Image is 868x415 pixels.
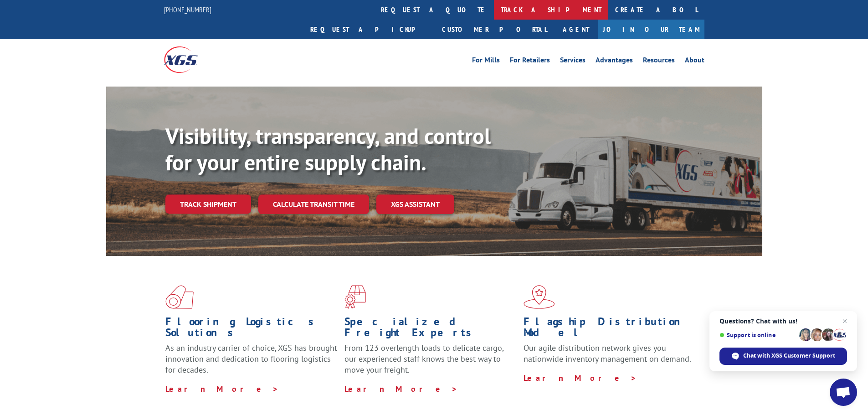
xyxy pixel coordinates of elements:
[165,122,491,176] b: Visibility, transparency, and control for your entire supply chain.
[344,384,458,394] a: Learn More >
[344,316,517,343] h1: Specialized Freight Experts
[719,318,847,325] span: Questions? Chat with us!
[560,56,586,67] a: Services
[524,316,696,343] h1: Flagship Distribution Model
[435,20,554,39] a: Customer Portal
[165,285,194,309] img: xgs-icon-total-supply-chain-intelligence-red
[554,20,598,39] a: Agent
[344,343,517,383] p: From 123 overlength loads to delicate cargo, our experienced staff knows the best way to move you...
[510,56,550,67] a: For Retailers
[165,316,338,343] h1: Flooring Logistics Solutions
[303,20,435,39] a: Request a pickup
[472,56,500,67] a: For Mills
[598,20,704,39] a: Join Our Team
[596,56,633,67] a: Advantages
[524,285,555,309] img: xgs-icon-flagship-distribution-model-red
[830,379,857,406] a: Open chat
[643,56,675,67] a: Resources
[743,352,835,360] span: Chat with XGS Customer Support
[164,5,211,14] a: [PHONE_NUMBER]
[165,384,279,394] a: Learn More >
[719,348,847,365] span: Chat with XGS Customer Support
[376,195,454,214] a: XGS ASSISTANT
[258,195,369,214] a: Calculate transit time
[344,285,366,309] img: xgs-icon-focused-on-flooring-red
[524,373,637,383] a: Learn More >
[685,56,704,67] a: About
[165,195,251,214] a: Track shipment
[719,332,796,338] span: Support is online
[165,343,337,375] span: As an industry carrier of choice, XGS has brought innovation and dedication to flooring logistics...
[524,343,691,364] span: Our agile distribution network gives you nationwide inventory management on demand.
